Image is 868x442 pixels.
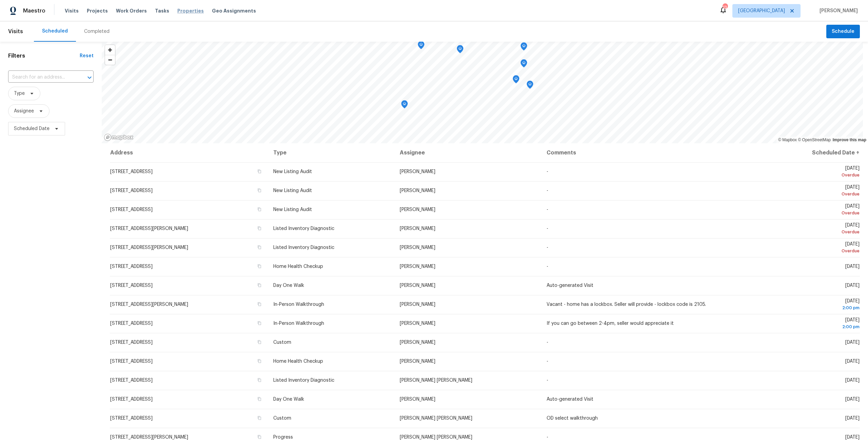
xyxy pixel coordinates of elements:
[845,359,860,364] span: [DATE]
[547,264,548,269] span: -
[394,143,541,162] th: Assignee
[273,188,312,193] span: New Listing Audit
[85,73,94,82] button: Open
[772,304,860,311] div: 2:00 pm
[105,55,115,65] button: Zoom out
[772,323,860,330] div: 2:00 pm
[110,245,188,250] span: [STREET_ADDRESS][PERSON_NAME]
[798,138,831,142] a: OpenStreetMap
[110,416,153,421] span: [STREET_ADDRESS]
[87,7,108,14] span: Projects
[400,359,435,364] span: [PERSON_NAME]
[772,242,860,254] span: [DATE]
[256,263,262,269] button: Copy Address
[14,90,25,97] span: Type
[400,378,472,383] span: [PERSON_NAME] [PERSON_NAME]
[84,28,110,35] div: Completed
[400,169,435,174] span: [PERSON_NAME]
[418,41,425,51] div: Map marker
[256,301,262,307] button: Copy Address
[845,378,860,383] span: [DATE]
[256,339,262,345] button: Copy Address
[400,264,435,269] span: [PERSON_NAME]
[723,4,727,11] div: 13
[110,143,268,162] th: Address
[547,359,548,364] span: -
[273,283,304,288] span: Day One Walk
[256,282,262,288] button: Copy Address
[8,52,80,59] h1: Filters
[400,435,472,440] span: [PERSON_NAME] [PERSON_NAME]
[832,27,854,36] span: Schedule
[8,24,23,39] span: Visits
[110,302,188,307] span: [STREET_ADDRESS][PERSON_NAME]
[547,169,548,174] span: -
[547,188,548,193] span: -
[547,378,548,383] span: -
[400,245,435,250] span: [PERSON_NAME]
[766,143,860,162] th: Scheduled Date ↑
[80,52,94,59] div: Reset
[65,7,79,14] span: Visits
[772,229,860,235] div: Overdue
[833,138,866,142] a: Improve this map
[738,7,785,14] span: [GEOGRAPHIC_DATA]
[400,207,435,212] span: [PERSON_NAME]
[547,416,598,421] span: OD select walkthrough
[400,416,472,421] span: [PERSON_NAME] [PERSON_NAME]
[772,299,860,311] span: [DATE]
[256,187,262,193] button: Copy Address
[110,321,153,326] span: [STREET_ADDRESS]
[772,191,860,197] div: Overdue
[256,377,262,383] button: Copy Address
[845,435,860,440] span: [DATE]
[273,378,334,383] span: Listed Inventory Diagnostic
[110,169,153,174] span: [STREET_ADDRESS]
[273,397,304,402] span: Day One Walk
[110,397,153,402] span: [STREET_ADDRESS]
[105,45,115,55] button: Zoom in
[772,166,860,178] span: [DATE]
[817,7,858,14] span: [PERSON_NAME]
[155,8,169,13] span: Tasks
[772,185,860,197] span: [DATE]
[256,168,262,174] button: Copy Address
[400,397,435,402] span: [PERSON_NAME]
[110,226,188,231] span: [STREET_ADDRESS][PERSON_NAME]
[520,42,527,53] div: Map marker
[513,75,519,86] div: Map marker
[547,207,548,212] span: -
[547,321,674,326] span: If you can go between 2-4pm, seller would appreciate it
[772,223,860,235] span: [DATE]
[520,59,527,70] div: Map marker
[400,321,435,326] span: [PERSON_NAME]
[547,226,548,231] span: -
[273,359,323,364] span: Home Health Checkup
[8,72,75,83] input: Search for an address...
[256,244,262,250] button: Copy Address
[400,226,435,231] span: [PERSON_NAME]
[772,204,860,216] span: [DATE]
[400,283,435,288] span: [PERSON_NAME]
[527,81,533,91] div: Map marker
[256,415,262,421] button: Copy Address
[547,302,706,307] span: Vacant - home has a lockbox. Seller will provide - lockbox code is 2105.
[256,358,262,364] button: Copy Address
[541,143,766,162] th: Comments
[273,302,324,307] span: In-Person Walkthrough
[104,133,134,141] a: Mapbox homepage
[273,245,334,250] span: Listed Inventory Diagnostic
[547,340,548,345] span: -
[547,245,548,250] span: -
[110,359,153,364] span: [STREET_ADDRESS]
[401,100,408,111] div: Map marker
[273,416,291,421] span: Custom
[268,143,394,162] th: Type
[42,28,68,35] div: Scheduled
[845,264,860,269] span: [DATE]
[273,226,334,231] span: Listed Inventory Diagnostic
[23,7,45,14] span: Maestro
[547,283,593,288] span: Auto-generated Visit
